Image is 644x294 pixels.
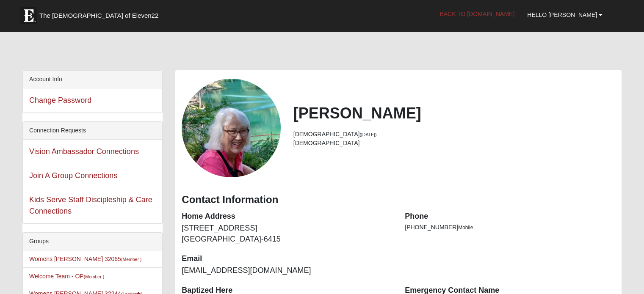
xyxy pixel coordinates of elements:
a: Change Password [29,96,91,104]
li: [DEMOGRAPHIC_DATA] [293,139,615,148]
a: Womens [PERSON_NAME] 32065(Member ) [29,256,141,262]
span: The [DEMOGRAPHIC_DATA] of Eleven22 [39,11,158,20]
li: [DEMOGRAPHIC_DATA] [293,130,615,139]
a: Welcome Team - OP(Member ) [29,273,104,280]
h3: Contact Information [182,194,615,206]
dd: [EMAIL_ADDRESS][DOMAIN_NAME] [182,265,392,276]
a: Kids Serve Staff Discipleship & Care Connections [29,195,152,215]
a: View Fullsize Photo [182,79,280,177]
a: Back to [DOMAIN_NAME] [433,3,521,25]
a: Vision Ambassador Connections [29,147,139,156]
dt: Phone [405,211,615,222]
span: Mobile [458,225,473,231]
a: Join A Group Connections [29,171,117,180]
a: The [DEMOGRAPHIC_DATA] of Eleven22 [16,3,185,24]
span: Hello [PERSON_NAME] [527,11,597,18]
div: Connection Requests [23,122,162,140]
small: ([DATE]) [359,132,376,137]
a: Hello [PERSON_NAME] [521,4,609,25]
dt: Home Address [182,211,392,222]
h2: [PERSON_NAME] [293,104,615,122]
div: Account Info [23,71,162,88]
div: Groups [23,233,162,250]
small: (Member ) [121,257,141,262]
small: (Member ) [84,274,104,279]
dt: Email [182,253,392,264]
dd: [STREET_ADDRESS] [GEOGRAPHIC_DATA]-6415 [182,223,392,245]
img: Eleven22 logo [20,7,37,24]
li: [PHONE_NUMBER] [405,223,615,232]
